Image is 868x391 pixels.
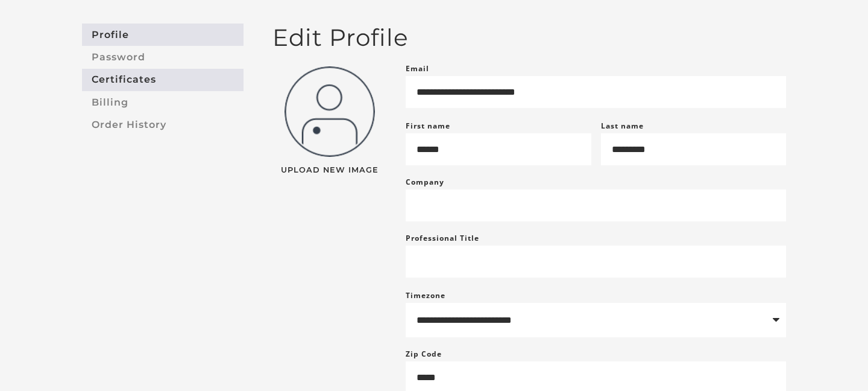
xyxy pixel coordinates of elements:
label: Professional Title [406,231,479,246]
label: Timezone [406,290,445,300]
a: Billing [82,91,244,113]
span: Upload New Image [272,167,386,174]
label: Email [406,62,429,76]
h2: Edit Profile [272,24,786,52]
label: First name [406,121,450,131]
a: Profile [82,24,244,46]
label: Company [406,175,444,189]
a: Order History [82,113,244,136]
a: Certificates [82,69,244,91]
label: Last name [601,121,644,131]
label: Zip Code [406,347,442,361]
a: Password [82,46,244,68]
